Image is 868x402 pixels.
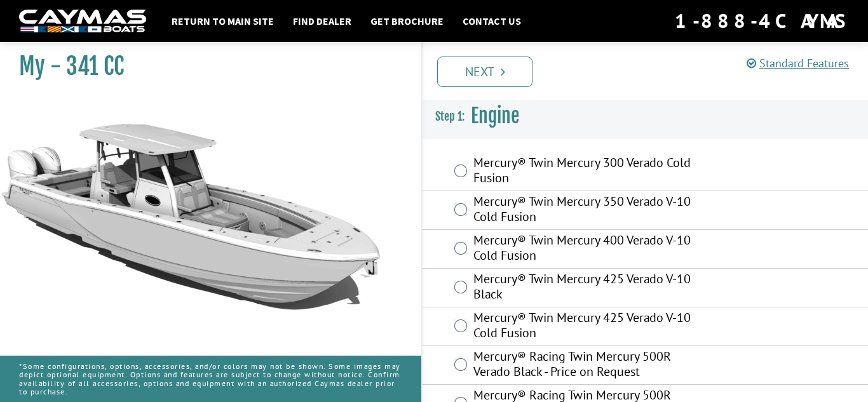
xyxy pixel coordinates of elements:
[287,13,358,29] a: Find Dealer
[434,55,868,87] ul: Pagination
[473,271,710,305] label: Mercury® Twin Mercury 425 Verado V-10 Black
[437,57,532,87] a: Next
[473,349,710,382] label: Mercury® Racing Twin Mercury 500R Verado Black - Price on Request
[473,194,710,227] label: Mercury® Twin Mercury 350 Verado V-10 Cold Fusion
[364,13,450,29] a: Get Brochure
[165,13,280,29] a: Return to main site
[423,93,868,140] h3: Engine
[473,155,710,189] label: Mercury® Twin Mercury 300 Verado Cold Fusion
[675,7,849,35] div: 1-888-4CAYMAS
[19,10,146,33] img: white-logo-c9c8dbefe5ff5ceceb0f0178aa75bf4bb51f6bca0971e226c86eb53dfe498488.png
[473,232,710,266] label: Mercury® Twin Mercury 400 Verado V-10 Cold Fusion
[456,13,527,29] a: Contact Us
[19,52,390,81] h1: My - 341 CC
[747,56,849,70] a: Standard Features
[19,356,402,402] p: *Some configurations, options, accessories, and/or colors may not be shown. Some images may depic...
[473,310,710,344] label: Mercury® Twin Mercury 425 Verado V-10 Cold Fusion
